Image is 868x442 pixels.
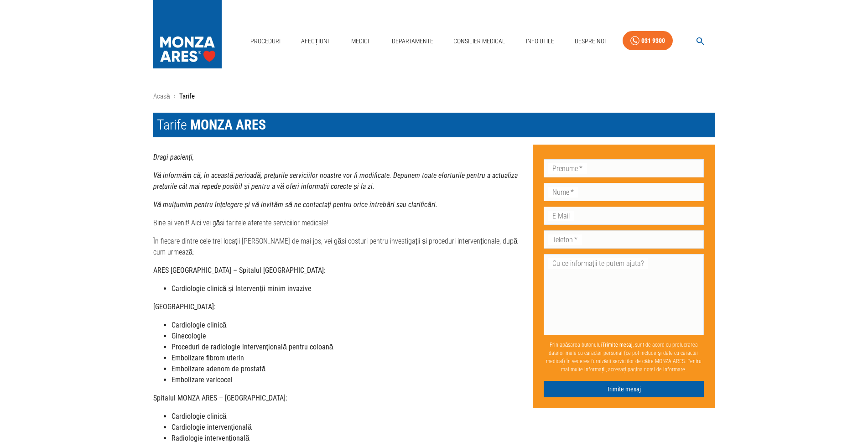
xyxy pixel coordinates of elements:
[172,423,252,432] strong: Cardiologie intervențională
[602,342,633,348] b: Trimite mesaj
[172,375,233,384] strong: Embolizare varicocel
[153,91,715,102] nav: breadcrumb
[153,92,170,100] a: Acasă
[172,354,244,362] strong: Embolizare fibrom uterin
[174,91,176,102] li: ›
[544,381,704,398] button: Trimite mesaj
[153,153,194,161] strong: Dragi pacienți,
[623,31,673,51] a: 031 9300
[172,284,312,293] strong: Cardiologie clinică și Intervenții minim invazive
[571,32,609,51] a: Despre Noi
[544,337,704,377] p: Prin apăsarea butonului , sunt de acord cu prelucrarea datelor mele cu caracter personal (ce pot ...
[153,394,287,402] strong: Spitalul MONZA ARES – [GEOGRAPHIC_DATA]:
[172,332,206,340] strong: Ginecologie
[179,91,195,102] p: Tarife
[190,117,266,133] span: MONZA ARES
[346,32,375,51] a: Medici
[641,35,665,47] div: 031 9300
[153,266,326,275] strong: ARES [GEOGRAPHIC_DATA] – Spitalul [GEOGRAPHIC_DATA]:
[247,32,284,51] a: Proceduri
[522,32,558,51] a: Info Utile
[297,32,333,51] a: Afecțiuni
[388,32,437,51] a: Departamente
[450,32,509,51] a: Consilier Medical
[153,236,525,258] p: În fiecare dintre cele trei locații [PERSON_NAME] de mai jos, vei găsi costuri pentru investigați...
[172,321,227,329] strong: Cardiologie clinică
[153,113,715,137] h1: Tarife
[153,302,216,311] strong: [GEOGRAPHIC_DATA]:
[153,171,518,191] strong: Vă informăm că, în această perioadă, prețurile serviciilor noastre vor fi modificate. Depunem toa...
[153,218,525,229] p: Bine ai venit! Aici vei găsi tarifele aferente serviciilor medicale!
[153,200,438,209] strong: Vă mulțumim pentru înțelegere și vă invităm să ne contactați pentru orice întrebări sau clarificări.
[172,412,227,421] strong: Cardiologie clinică
[172,364,266,373] strong: Embolizare adenom de prostată
[172,343,333,351] strong: Proceduri de radiologie intervențională pentru coloană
